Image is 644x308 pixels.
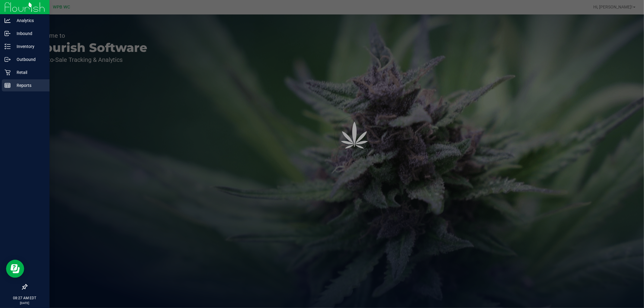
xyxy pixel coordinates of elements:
[11,30,47,37] p: Inbound
[11,43,47,50] p: Inventory
[5,17,11,24] inline-svg: Analytics
[6,260,24,278] iframe: Resource center
[5,30,11,37] inline-svg: Inbound
[5,82,11,88] inline-svg: Reports
[5,69,11,75] inline-svg: Retail
[5,56,11,62] inline-svg: Outbound
[3,295,47,301] p: 08:27 AM EDT
[11,82,47,89] p: Reports
[5,43,11,49] inline-svg: Inventory
[3,301,47,305] p: [DATE]
[11,56,47,63] p: Outbound
[11,69,47,76] p: Retail
[11,17,47,24] p: Analytics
